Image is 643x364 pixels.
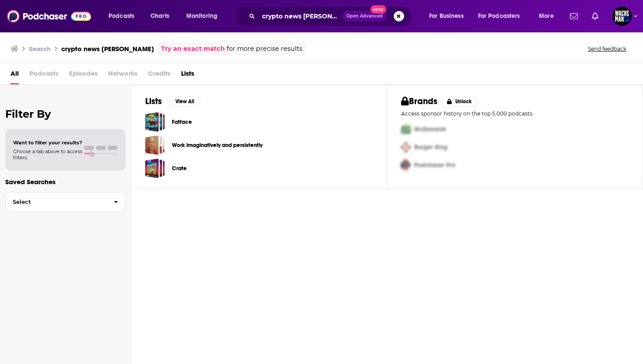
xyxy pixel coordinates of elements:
[181,66,194,84] a: Lists
[108,66,137,84] span: Networks
[398,138,414,156] img: Second Pro Logo
[108,10,134,22] span: Podcasts
[612,7,632,26] span: Logged in as WachsmanNY
[69,66,98,84] span: Episodes
[145,96,162,107] h2: Lists
[539,10,554,22] span: More
[5,178,126,186] p: Saved Searches
[566,9,581,24] a: Show notifications dropdown
[5,108,126,120] h2: Filter By
[227,44,302,54] span: for more precise results
[102,9,146,23] button: open menu
[414,126,446,133] span: McDonalds
[186,10,217,22] span: Monitoring
[259,9,342,23] input: Search podcasts, credits, & more...
[172,164,187,173] a: Crate
[401,96,437,107] h2: Brands
[145,9,175,23] a: Charts
[472,9,533,23] button: open menu
[478,10,520,22] span: For Podcasters
[612,7,632,26] button: Show profile menu
[401,110,629,117] p: Access sponsor history on the top 5,000 podcasts.
[161,44,225,54] a: Try an exact match
[169,96,200,107] button: View All
[61,45,154,53] h3: crypto news [PERSON_NAME]
[423,9,475,23] button: open menu
[29,66,59,84] span: Podcasts
[585,45,629,52] button: Send feedback
[612,7,632,26] img: User Profile
[29,45,51,53] h3: Search
[398,156,414,174] img: Third Pro Logo
[346,14,383,18] span: Open Advanced
[13,140,82,146] span: Want to filter your results?
[342,11,387,21] button: Open AdvancedNew
[370,5,386,14] span: New
[6,199,107,205] span: Select
[414,161,455,169] span: Podchaser Pro
[145,96,200,107] a: ListsView All
[5,192,126,212] button: Select
[13,148,82,161] span: Choose a tab above to access filters.
[243,6,420,26] div: Search podcasts, credits, & more...
[533,9,565,23] button: open menu
[414,143,447,151] span: Burger King
[145,158,165,178] a: Crate
[441,96,478,107] button: Unlock
[145,112,165,132] a: Fatface
[429,10,464,22] span: For Business
[180,9,229,23] button: open menu
[588,9,602,24] a: Show notifications dropdown
[145,135,165,155] a: Work imaginatively and persistently
[150,10,169,22] span: Charts
[398,120,414,138] img: First Pro Logo
[172,140,262,150] a: Work imaginatively and persistently
[10,66,19,84] a: All
[172,117,192,127] a: Fatface
[148,66,171,84] span: Credits
[7,8,91,24] img: Podchaser - Follow, Share and Rate Podcasts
